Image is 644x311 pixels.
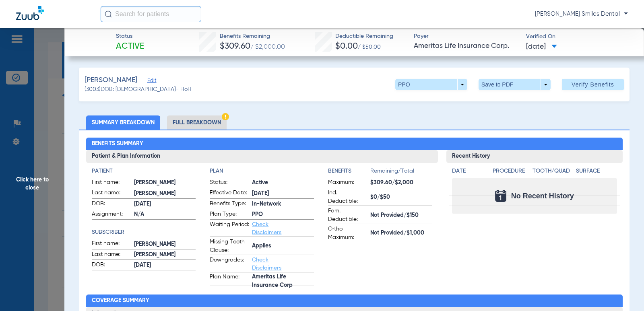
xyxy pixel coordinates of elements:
h2: Benefits Summary [86,138,623,150]
span: No Recent History [511,192,574,200]
button: Save to PDF [479,79,551,90]
span: DOB: [92,261,131,270]
img: Search Icon [105,10,112,18]
span: [DATE] [252,189,314,198]
span: Last name: [92,250,131,260]
li: Summary Breakdown [86,115,160,130]
img: Hazard [222,113,229,120]
button: Verify Benefits [562,79,624,90]
span: First name: [92,239,131,249]
span: Last name: [92,189,131,198]
span: Applies [252,242,314,250]
span: Benefits Type: [210,200,249,209]
span: Maximum: [328,178,367,188]
h4: Patient [92,167,196,175]
span: Not Provided/$1,000 [370,229,432,237]
span: Payer [414,32,519,41]
span: Assignment: [92,210,131,220]
li: Full Breakdown [167,115,227,130]
h3: Patient & Plan Information [86,150,438,163]
span: Status: [210,178,249,188]
span: First name: [92,178,131,188]
app-breakdown-title: Surface [576,167,617,178]
span: [DATE] [526,42,557,52]
span: [PERSON_NAME] [85,75,137,85]
span: $0.00 [335,42,358,51]
span: $0/$50 [370,193,432,202]
span: Waiting Period: [210,220,249,237]
span: [PERSON_NAME] Smiles Dental [535,10,628,18]
h4: Tooth/Quad [533,167,573,175]
h4: Procedure [493,167,529,175]
span: Plan Name: [210,273,249,286]
span: Status [116,32,144,41]
span: [DATE] [134,200,196,208]
span: Remaining/Total [370,167,432,178]
span: [PERSON_NAME] [134,179,196,187]
span: [PERSON_NAME] [134,251,196,259]
span: Not Provided/$150 [370,211,432,220]
h4: Subscriber [92,228,196,237]
h4: Surface [576,167,617,175]
img: Calendar [495,190,506,202]
span: Ortho Maximum: [328,225,367,242]
app-breakdown-title: Date [452,167,486,178]
span: Effective Date: [210,189,249,198]
img: Zuub Logo [16,6,44,20]
span: [PERSON_NAME] [134,240,196,249]
h4: Date [452,167,486,175]
app-breakdown-title: Benefits [328,167,370,178]
span: [DATE] [134,261,196,270]
h3: Recent History [446,150,622,163]
span: Verify Benefits [572,81,614,88]
span: Verified On [526,33,631,41]
span: Ameritas Life Insurance Corp. [414,41,519,51]
span: Missing Tooth Clause: [210,238,249,255]
h4: Benefits [328,167,370,175]
a: Check Disclaimers [252,222,281,235]
span: DOB: [92,200,131,209]
span: (3003) DOB: [DEMOGRAPHIC_DATA] - HoH [85,85,192,94]
a: Check Disclaimers [252,257,281,271]
span: Plan Type: [210,210,249,220]
span: [PERSON_NAME] [134,189,196,198]
span: Active [116,41,144,52]
app-breakdown-title: Tooth/Quad [533,167,573,178]
span: Downgrades: [210,256,249,272]
span: In-Network [252,200,314,208]
span: Ind. Deductible: [328,189,367,206]
iframe: Chat Widget [604,272,644,311]
span: Edit [147,78,155,85]
span: Ameritas Life Insurance Corp [252,277,314,286]
input: Search for patients [101,6,201,22]
span: Deductible Remaining [335,32,393,41]
span: / $2,000.00 [250,44,285,50]
h4: Plan [210,167,314,175]
app-breakdown-title: Procedure [493,167,529,178]
span: Active [252,179,314,187]
span: Fam. Deductible: [328,207,367,224]
span: / $50.00 [358,44,381,50]
span: N/A [134,210,196,219]
button: PPO [395,79,467,90]
span: Benefits Remaining [220,32,285,41]
span: $309.60 [220,42,250,51]
span: PPO [252,210,314,219]
span: $309.60/$2,000 [370,179,432,187]
h2: Coverage Summary [86,295,623,307]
